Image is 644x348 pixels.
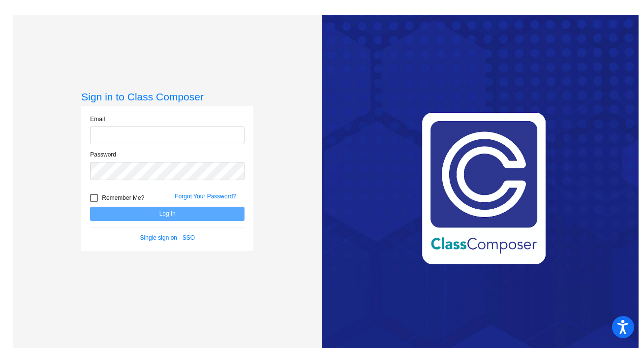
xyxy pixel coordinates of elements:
a: Forgot Your Password? [175,193,236,200]
button: Log In [90,207,245,221]
h3: Sign in to Class Composer [81,91,253,103]
label: Password [90,150,116,159]
a: Single sign on - SSO [140,234,195,241]
label: Email [90,115,105,124]
span: Remember Me? [102,192,144,204]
